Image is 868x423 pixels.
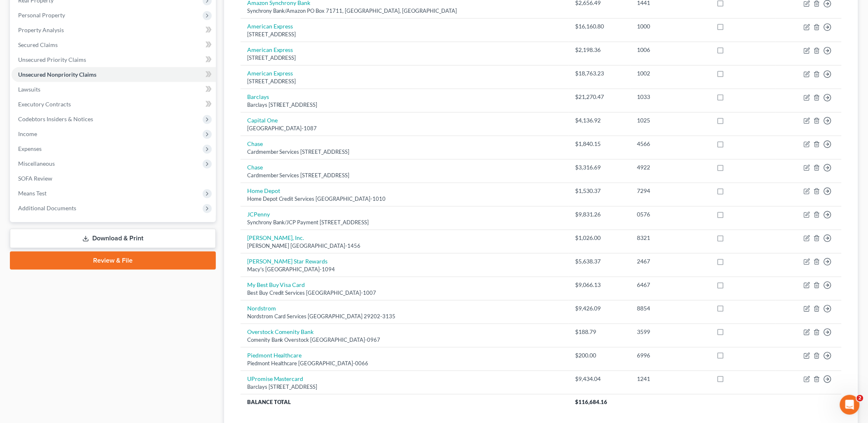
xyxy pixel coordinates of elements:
div: Macy's [GEOGRAPHIC_DATA]-1094 [247,266,562,273]
a: Secured Claims [12,38,216,52]
span: Additional Documents [18,204,76,211]
a: Home Depot [247,187,280,194]
div: 1033 [637,93,704,101]
div: Piedmont Healthcare [GEOGRAPHIC_DATA]-0066 [247,360,562,367]
div: Nordstrom Card Services [GEOGRAPHIC_DATA] 29202-3135 [247,313,562,320]
a: Review & File [10,251,216,270]
div: 1025 [637,116,704,125]
span: Codebtors Insiders & Notices [18,115,93,122]
div: [STREET_ADDRESS] [247,31,562,38]
span: Executory Contracts [18,101,71,108]
div: $1,840.15 [575,140,624,148]
div: 6996 [637,351,704,360]
div: Synchrony Bank/JCP Payment [STREET_ADDRESS] [247,219,562,226]
div: 4922 [637,163,704,172]
a: Overstock Comenity Bank [247,328,314,335]
span: Miscellaneous [18,160,55,167]
div: [GEOGRAPHIC_DATA]-1087 [247,125,562,132]
div: $3,316.69 [575,163,624,172]
span: Expenses [18,145,42,152]
div: Cardmember Services [STREET_ADDRESS] [247,148,562,156]
div: Synchrony Bank/Amazon PO Box 71711, [GEOGRAPHIC_DATA], [GEOGRAPHIC_DATA] [247,7,562,15]
a: Capital One [247,117,278,124]
span: 2 [857,395,863,402]
div: Home Depot Credit Services [GEOGRAPHIC_DATA]-1010 [247,195,562,203]
div: $1,530.37 [575,187,624,195]
div: 8854 [637,304,704,313]
a: Unsecured Nonpriority Claims [12,67,216,82]
a: American Express [247,70,293,77]
div: Comenity Bank Overstock [GEOGRAPHIC_DATA]-0967 [247,336,562,344]
a: [PERSON_NAME], Inc. [247,234,304,241]
div: Barclays [STREET_ADDRESS] [247,101,562,109]
div: $1,026.00 [575,234,624,242]
div: 1006 [637,46,704,54]
div: $4,136.92 [575,116,624,125]
div: 1002 [637,69,704,78]
span: Unsecured Priority Claims [18,56,86,63]
span: Property Analysis [18,26,64,33]
div: $9,831.26 [575,210,624,219]
a: Chase [247,140,263,147]
span: Secured Claims [18,41,58,48]
span: Unsecured Nonpriority Claims [18,71,96,78]
div: 3599 [637,328,704,336]
div: 2467 [637,257,704,266]
a: JCPenny [247,211,270,218]
div: 1000 [637,22,704,31]
span: Personal Property [18,12,65,19]
div: 8321 [637,234,704,242]
div: [PERSON_NAME] [GEOGRAPHIC_DATA]-1456 [247,242,562,250]
a: Chase [247,164,263,171]
div: $18,763.23 [575,69,624,78]
a: My Best Buy Visa Card [247,281,305,288]
div: $9,426.09 [575,304,624,313]
a: American Express [247,23,293,30]
div: [STREET_ADDRESS] [247,54,562,62]
a: Piedmont Healthcare [247,352,302,359]
span: Income [18,130,37,137]
div: 1241 [637,375,704,383]
div: $5,638.37 [575,257,624,266]
span: Lawsuits [18,86,40,93]
a: Nordstrom [247,305,276,312]
div: 0576 [637,210,704,219]
a: American Express [247,46,293,53]
a: SOFA Review [12,171,216,186]
div: [STREET_ADDRESS] [247,78,562,85]
div: $21,270.47 [575,93,624,101]
div: 4566 [637,140,704,148]
div: $188.79 [575,328,624,336]
a: Lawsuits [12,82,216,97]
div: Best Buy Credit Services [GEOGRAPHIC_DATA]-1007 [247,289,562,297]
a: Executory Contracts [12,97,216,112]
span: Means Test [18,190,47,197]
a: Download & Print [10,229,216,248]
div: $2,198.36 [575,46,624,54]
a: Unsecured Priority Claims [12,52,216,67]
div: $9,434.04 [575,375,624,383]
div: 6467 [637,281,704,289]
a: Barclays [247,93,269,100]
div: $9,066.13 [575,281,624,289]
th: Balance Total [241,394,569,409]
div: Cardmember Services [STREET_ADDRESS] [247,172,562,179]
div: $16,160.80 [575,22,624,31]
div: 7294 [637,187,704,195]
div: $200.00 [575,351,624,360]
a: [PERSON_NAME] Star Rewards [247,258,328,265]
a: UPromise Mastercard [247,375,304,382]
a: Property Analysis [12,23,216,38]
span: $116,684.16 [575,399,607,405]
iframe: Intercom live chat [840,395,860,415]
div: Barclays [STREET_ADDRESS] [247,383,562,391]
span: SOFA Review [18,175,52,182]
